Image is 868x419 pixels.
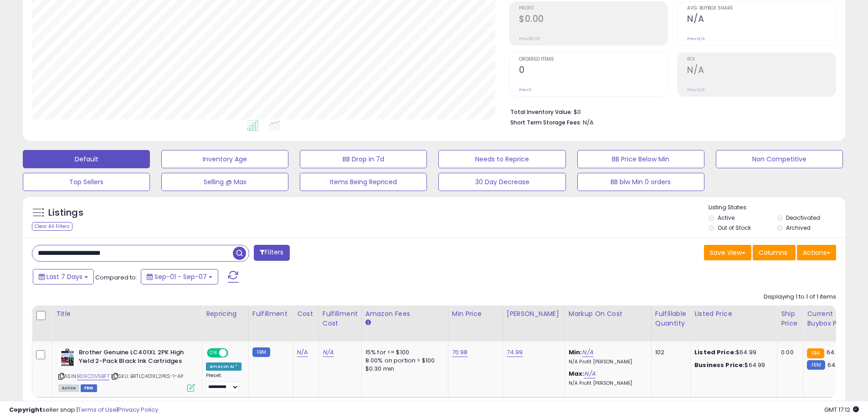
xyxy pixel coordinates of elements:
a: Terms of Use [78,405,117,414]
li: $0 [510,106,829,117]
small: FBM [252,347,270,357]
strong: Copyright [9,405,42,414]
b: Listed Price: [694,348,736,357]
button: Selling @ Max [161,173,288,191]
span: 64.99 [827,348,843,357]
div: ASIN: [58,348,195,391]
button: Items Being Repriced [300,173,427,191]
span: ON [208,349,219,357]
button: Non Competitive [716,150,843,168]
div: 8.00% on portion > $100 [365,357,441,365]
div: Amazon AI * [206,362,241,371]
a: N/A [584,369,595,378]
a: N/A [297,348,308,357]
p: N/A Profit [PERSON_NAME] [569,380,644,387]
button: 30 Day Decrease [438,173,565,191]
label: Deactivated [786,214,820,222]
button: Columns [753,245,796,260]
div: Fulfillable Quantity [655,309,687,328]
div: Ship Price [781,309,799,328]
button: Sep-01 - Sep-07 [141,269,218,285]
span: ROI [687,57,836,62]
a: 74.99 [507,348,523,357]
button: Top Sellers [23,173,150,191]
small: Prev: 0 [519,87,532,93]
th: The percentage added to the cost of goods (COGS) that forms the calculator for Min & Max prices. [565,305,651,341]
button: BB blw Min 0 orders [577,173,704,191]
button: BB Price Below Min [577,150,704,168]
b: Total Inventory Value: [510,108,572,116]
h2: N/A [687,14,836,26]
b: Business Price: [694,361,745,369]
button: Needs to Reprice [438,150,565,168]
b: Short Term Storage Fees: [510,119,581,126]
div: Cost [297,309,315,319]
button: Inventory Age [161,150,288,168]
div: seller snap | | [9,406,158,414]
small: FBA [807,348,824,358]
button: Last 7 Days [33,269,94,285]
label: Out of Stock [718,224,751,232]
div: 102 [655,348,683,357]
span: Compared to: [95,273,137,282]
b: Brother Genuine LC401XL 2PK High Yield 2-Pack Black Ink Cartridges [79,348,190,367]
h2: N/A [687,65,836,77]
div: Repricing [206,309,245,319]
div: 0.00 [781,348,796,357]
small: Prev: N/A [687,36,705,41]
a: N/A [582,348,593,357]
b: Min: [569,348,582,357]
div: 15% for <= $100 [365,348,441,357]
div: $64.99 [694,348,770,357]
button: Save View [704,245,751,260]
label: Archived [786,224,811,232]
h2: 0 [519,65,668,77]
img: 41tnDmPvScL._SL40_.jpg [58,348,77,367]
button: Actions [797,245,836,260]
span: 64.99 [827,361,844,369]
b: Max: [569,369,585,378]
small: Prev: $0.00 [519,36,540,41]
div: Current Buybox Price [807,309,854,328]
button: BB Drop in 7d [300,150,427,168]
small: Prev: N/A [687,87,705,93]
span: Last 7 Days [46,272,82,281]
div: Min Price [452,309,499,319]
a: B09CDV5BFT [77,372,109,380]
h5: Listings [48,207,83,219]
span: | SKU: BRTLC401XL2PKS-1-AP [111,372,183,380]
span: Sep-01 - Sep-07 [154,272,207,281]
a: N/A [323,348,334,357]
div: Fulfillment [252,309,289,319]
div: [PERSON_NAME] [507,309,561,319]
span: All listings currently available for purchase on Amazon [58,384,79,392]
a: Privacy Policy [118,405,158,414]
span: 2025-09-16 17:12 GMT [824,405,859,414]
small: Amazon Fees. [365,319,371,327]
div: Listed Price [694,309,773,319]
div: Markup on Cost [569,309,647,319]
div: Displaying 1 to 1 of 1 items [764,293,836,301]
div: $64.99 [694,361,770,369]
label: Active [718,214,734,222]
span: N/A [583,118,594,127]
span: Columns [759,248,787,257]
div: Clear All Filters [32,222,72,231]
a: 70.98 [452,348,468,357]
div: $0.30 min [365,365,441,373]
p: Listing States: [709,203,845,212]
span: Avg. Buybox Share [687,6,836,11]
span: OFF [227,349,241,357]
button: Default [23,150,150,168]
span: FBM [81,384,97,392]
div: Preset: [206,372,241,393]
h2: $0.00 [519,14,668,26]
span: Profit [519,6,668,11]
button: Filters [254,245,289,261]
p: N/A Profit [PERSON_NAME] [569,359,644,365]
span: Ordered Items [519,57,668,62]
small: FBM [807,360,825,370]
div: Title [56,309,198,319]
div: Amazon Fees [365,309,444,319]
div: Fulfillment Cost [323,309,358,328]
